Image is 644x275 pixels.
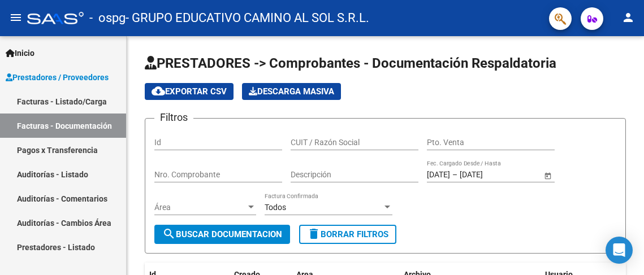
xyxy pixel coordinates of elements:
[242,83,341,100] app-download-masive: Descarga masiva de comprobantes (adjuntos)
[307,229,388,239] span: Borrar Filtros
[145,55,556,71] span: PRESTADORES -> Comprobantes - Documentación Respaldatoria
[89,6,126,30] span: - ospg
[6,71,109,84] span: Prestadores / Proveedores
[621,11,635,24] mat-icon: person
[154,203,246,212] span: Área
[265,203,286,212] span: Todos
[299,225,396,244] button: Borrar Filtros
[152,84,165,98] mat-icon: cloud_download
[542,169,554,181] button: Open calendar
[460,170,515,180] input: Fecha fin
[242,83,341,100] button: Descarga Masiva
[145,83,234,100] button: Exportar CSV
[154,110,193,125] h3: Filtros
[452,170,457,180] span: –
[307,227,321,241] mat-icon: delete
[249,86,334,97] span: Descarga Masiva
[154,225,290,244] button: Buscar Documentacion
[152,86,227,97] span: Exportar CSV
[6,47,34,59] span: Inicio
[606,237,633,264] div: Open Intercom Messenger
[427,170,450,180] input: Fecha inicio
[162,227,176,241] mat-icon: search
[162,229,282,239] span: Buscar Documentacion
[126,6,369,30] span: - GRUPO EDUCATIVO CAMINO AL SOL S.R.L.
[9,11,23,24] mat-icon: menu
